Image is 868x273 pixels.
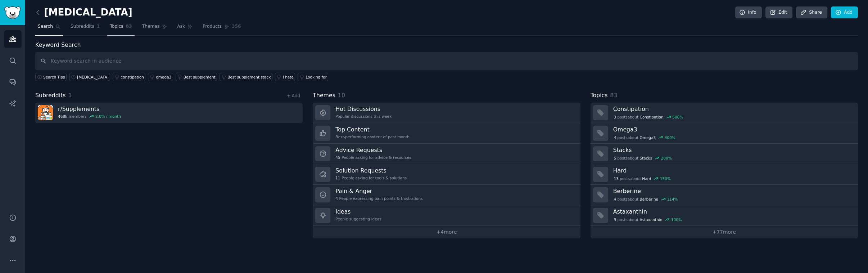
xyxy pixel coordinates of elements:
a: +4more [313,226,580,238]
span: 5 [614,156,616,161]
span: Themes [313,91,335,100]
a: Ask [175,21,195,36]
span: Themes [142,23,160,30]
div: constipation [121,75,144,80]
h3: Hard [613,167,853,174]
a: Best supplement stack [220,73,272,81]
div: Best-performing content of past month [335,134,410,139]
div: People expressing pain points & frustrations [335,196,422,201]
span: Search Tips [43,75,65,80]
a: Looking for [298,73,328,81]
a: [MEDICAL_DATA] [69,73,110,81]
div: People asking for advice & resources [335,155,411,160]
div: members [58,114,121,119]
div: 300 % [665,135,675,140]
div: [MEDICAL_DATA] [77,75,109,80]
span: 356 [232,23,241,30]
h3: Constipation [613,105,853,113]
a: Berberine4postsaboutBerberine114% [591,185,858,205]
span: 4 [614,135,616,140]
span: 45 [335,155,340,160]
div: I hate [283,75,294,80]
span: 3 [614,115,616,120]
span: Topics [110,23,123,30]
div: post s about [613,175,672,182]
div: 2.0 % / month [95,114,121,119]
a: Search [35,21,63,36]
button: Search Tips [35,73,67,81]
div: 200 % [661,156,672,161]
h3: Pain & Anger [335,187,422,195]
span: Topics [591,91,608,100]
a: Omega34postsaboutOmega3300% [591,123,858,144]
a: Themes [140,21,170,36]
a: Subreddits1 [68,21,102,36]
div: 114 % [667,197,678,202]
div: Best supplement [184,75,216,80]
h3: Solution Requests [335,167,407,174]
div: omega3 [156,75,171,80]
a: + Add [286,93,300,98]
span: 3 [614,217,616,222]
span: Berberine [640,197,658,202]
div: post s about [613,134,676,141]
a: Topics83 [107,21,134,36]
div: post s about [613,114,684,120]
input: Keyword search in audience [35,52,858,70]
span: 10 [338,92,345,99]
a: Solution Requests11People asking for tools & solutions [313,164,580,185]
span: 83 [610,92,617,99]
div: People suggesting ideas [335,216,381,221]
a: omega3 [148,73,173,81]
a: Add [831,6,858,19]
a: Advice Requests45People asking for advice & resources [313,144,580,164]
span: 4 [614,197,616,202]
span: 4 [335,196,338,201]
span: Subreddits [71,23,94,30]
h3: Ideas [335,208,381,215]
a: Edit [765,6,792,19]
div: post s about [613,155,673,161]
h3: Omega3 [613,126,853,133]
a: +77more [591,226,858,238]
a: Top ContentBest-performing content of past month [313,123,580,144]
h3: Hot Discussions [335,105,392,113]
span: Subreddits [35,91,66,100]
span: Stacks [640,156,652,161]
a: Share [796,6,827,19]
label: Keyword Search [35,41,81,48]
span: Search [38,23,53,30]
div: post s about [613,196,679,202]
a: Pain & Anger4People expressing pain points & frustrations [313,185,580,205]
a: constipation [113,73,145,81]
div: 100 % [671,217,682,222]
div: Looking for [306,75,327,80]
h3: Berberine [613,187,853,195]
div: Popular discussions this week [335,114,392,119]
span: 1 [68,92,72,99]
h3: r/ Supplements [58,105,121,113]
a: Hot DiscussionsPopular discussions this week [313,103,580,123]
div: 150 % [660,176,671,181]
span: 13 [614,176,618,181]
h2: [MEDICAL_DATA] [35,7,132,18]
span: Astaxanthin [640,217,663,222]
a: r/Supplements468kmembers2.0% / month [35,103,303,123]
a: Stacks5postsaboutStacks200% [591,144,858,164]
img: GummySearch logo [4,6,21,19]
span: 11 [335,175,340,180]
a: Info [735,6,762,19]
a: Constipation3postsaboutConstipation500% [591,103,858,123]
a: I hate [275,73,295,81]
div: post s about [613,216,683,223]
a: Hard13postsaboutHard150% [591,164,858,185]
a: Products356 [200,21,243,36]
div: People asking for tools & solutions [335,175,407,180]
h3: Advice Requests [335,146,411,154]
span: Products [203,23,222,30]
h3: Stacks [613,146,853,154]
span: Omega3 [640,135,656,140]
span: Constipation [640,115,664,120]
a: Astaxanthin3postsaboutAstaxanthin100% [591,205,858,226]
span: Hard [642,176,651,181]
